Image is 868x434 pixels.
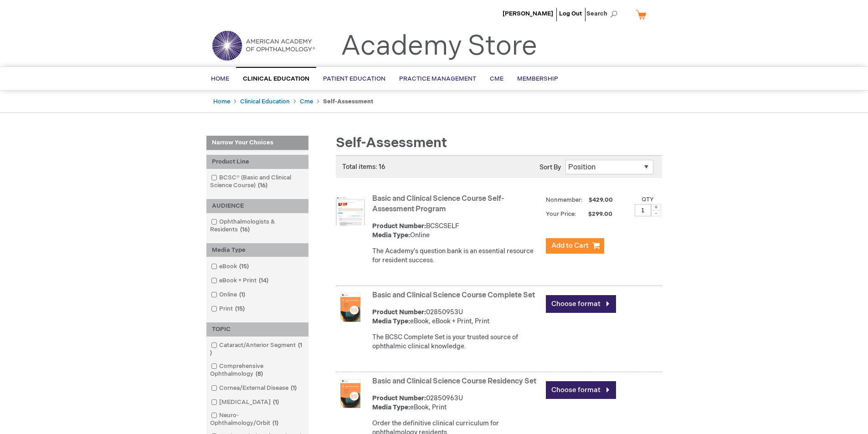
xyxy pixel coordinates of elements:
span: Membership [517,75,558,82]
a: Cataract/Anterior Segment1 [209,341,306,357]
strong: Narrow Your Choices [206,136,308,150]
img: Basic and Clinical Science Course Complete Set [336,293,365,322]
span: 16 [256,182,270,189]
strong: Product Number: [372,394,426,402]
span: 1 [237,291,247,298]
span: Total items: 16 [342,163,385,171]
strong: Media Type: [372,317,410,325]
span: Add to Cart [551,241,589,250]
span: $299.00 [578,210,614,218]
a: [MEDICAL_DATA]1 [209,398,282,407]
a: Log Out [559,10,582,17]
a: BCSC® (Basic and Clinical Science Course)16 [209,174,306,190]
div: The Academy's question bank is an essential resource for resident success. [372,247,541,265]
span: Patient Education [323,75,385,82]
a: [PERSON_NAME] [503,10,553,17]
span: Self-Assessment [336,135,447,151]
label: Qty [642,196,654,203]
span: 1 [210,342,302,357]
div: AUDIENCE [206,199,308,213]
span: 1 [270,419,281,427]
a: Cme [300,98,313,105]
span: 1 [271,398,281,406]
label: Sort By [539,163,561,171]
span: Search [586,5,621,23]
button: Add to Cart [546,238,604,254]
div: TOPIC [206,322,308,337]
div: The BCSC Complete Set is your trusted source of ophthalmic clinical knowledge. [372,333,541,351]
a: Print15 [209,305,248,313]
span: 15 [233,305,247,312]
strong: Product Number: [372,222,426,230]
div: BCSCSELF Online [372,222,541,240]
span: 8 [253,370,265,378]
div: Product Line [206,155,308,169]
a: Basic and Clinical Science Course Residency Set [372,377,536,386]
a: Clinical Education [240,98,290,105]
div: Media Type [206,243,308,257]
a: Basic and Clinical Science Course Complete Set [372,291,535,300]
div: 02850963U eBook, Print [372,394,541,412]
strong: Your Price: [546,210,576,218]
span: 15 [237,263,251,270]
a: Home [213,98,230,105]
span: CME [490,75,503,82]
a: Choose format [546,295,616,313]
a: eBook + Print14 [209,276,272,285]
strong: Product Number: [372,308,426,316]
a: Ophthalmologists & Residents16 [209,218,306,234]
span: 14 [257,277,271,284]
a: Neuro-Ophthalmology/Orbit1 [209,411,306,428]
a: Comprehensive Ophthalmology8 [209,362,306,378]
a: Basic and Clinical Science Course Self-Assessment Program [372,194,504,214]
span: $429.00 [587,196,614,204]
strong: Media Type: [372,231,410,239]
strong: Nonmember: [546,194,583,206]
img: Basic and Clinical Science Course Residency Set [336,379,365,408]
span: Practice Management [399,75,476,82]
span: Home [211,75,229,82]
img: Basic and Clinical Science Course Self-Assessment Program [336,196,365,225]
a: eBook15 [209,262,252,271]
a: Academy Store [341,30,537,63]
a: Online1 [209,291,249,299]
a: Cornea/External Disease1 [209,384,300,393]
a: Choose format [546,381,616,399]
strong: Self-Assessment [323,98,373,105]
strong: Media Type: [372,403,410,411]
span: Clinical Education [243,75,309,82]
span: 1 [288,384,299,392]
input: Qty [635,204,651,216]
span: 16 [238,226,252,233]
div: 02850953U eBook, eBook + Print, Print [372,308,541,326]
